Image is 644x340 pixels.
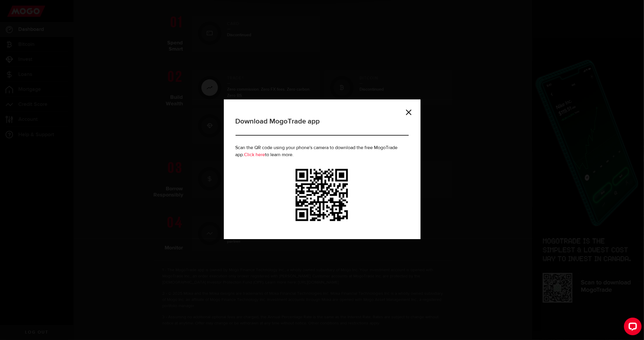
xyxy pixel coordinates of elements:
img: trade-qr.png [294,167,351,223]
a: Click here [244,153,265,157]
h1: Download MogoTrade app [236,116,409,136]
iframe: LiveChat chat widget [619,315,644,340]
span: Scan the QR code using your phone's camera to download the free MogoTrade app. to learn more. [236,146,398,157]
